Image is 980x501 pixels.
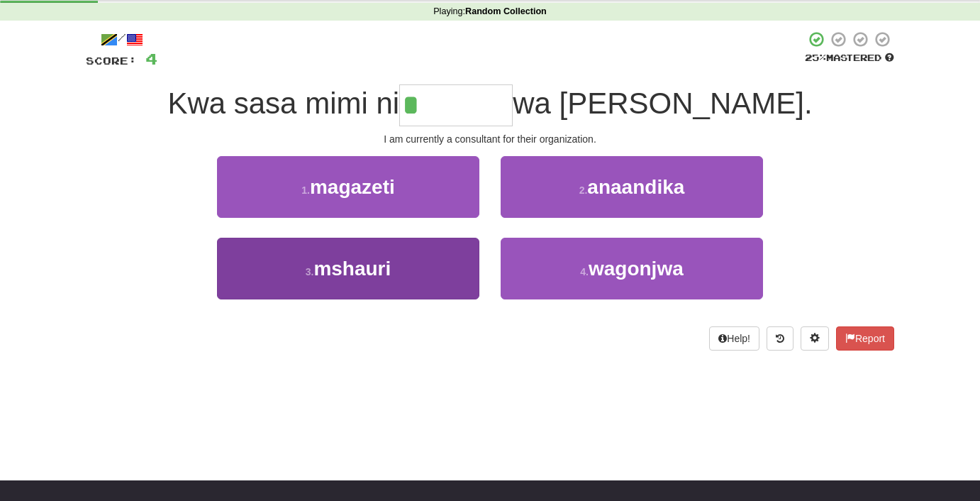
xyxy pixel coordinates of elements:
small: 3 . [306,266,314,277]
strong: Random Collection [465,6,547,16]
button: Report [836,326,894,351]
span: wagonjwa [589,258,684,280]
span: anaandika [587,176,684,198]
span: 25 % [805,52,826,63]
small: 2 . [579,185,588,196]
span: Kwa sasa mimi ni [167,87,399,120]
button: 4.wagonjwa [501,238,763,299]
div: / [86,31,157,48]
button: Round history (alt+y) [767,326,794,351]
span: 4 [145,50,157,67]
span: Score: [86,55,137,67]
span: magazeti [310,176,395,198]
button: Help! [709,326,759,351]
small: 1 . [301,185,310,196]
small: 4 . [580,266,589,277]
button: 3.mshauri [217,238,479,299]
button: 2.anaandika [501,156,763,218]
div: Mastered [805,52,894,65]
button: 1.magazeti [217,156,479,218]
span: mshauri [313,258,391,280]
div: I am currently a consultant for their organization. [86,132,894,146]
span: wa [PERSON_NAME]. [513,87,812,120]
